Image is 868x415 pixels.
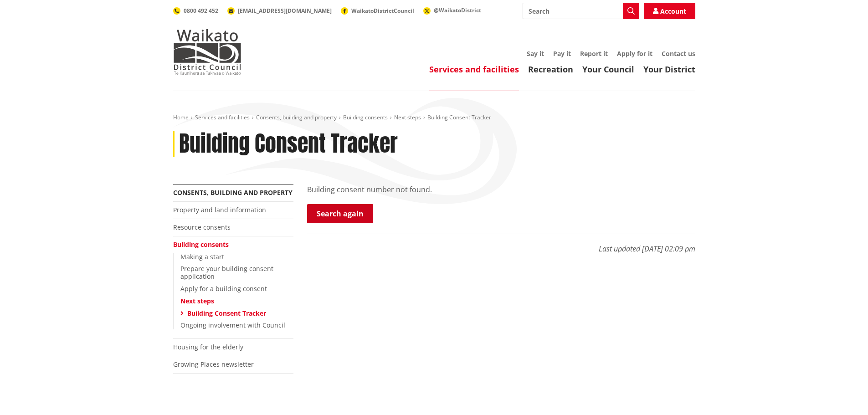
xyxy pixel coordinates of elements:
[173,113,189,121] a: Home
[173,7,218,15] a: 0800 492 452
[434,6,481,14] span: @WaikatoDistrict
[173,188,293,197] a: Consents, building and property
[173,240,229,249] a: Building consents
[238,7,332,15] span: [EMAIL_ADDRESS][DOMAIN_NAME]
[394,113,421,121] a: Next steps
[343,113,388,121] a: Building consents
[173,29,241,75] img: Waikato District Council - Te Kaunihera aa Takiwaa o Waikato
[179,131,398,157] h1: Building Consent Tracker
[180,252,224,261] a: Making a start
[528,64,573,75] a: Recreation
[341,7,414,15] a: WaikatoDistrictCouncil
[227,7,332,15] a: [EMAIL_ADDRESS][DOMAIN_NAME]
[617,49,652,58] a: Apply for it
[527,49,544,58] a: Say it
[180,264,273,281] a: Prepare your building consent application
[180,284,267,293] a: Apply for a building consent
[187,309,266,318] a: Building Consent Tracker
[427,113,491,121] span: Building Consent Tracker
[173,205,266,214] a: Property and land information
[582,64,634,75] a: Your Council
[173,360,254,369] a: Growing Places newsletter
[180,321,285,329] a: Ongoing involvement with Council
[429,64,519,75] a: Services and facilities
[644,3,695,19] a: Account
[351,7,414,15] span: WaikatoDistrictCouncil
[184,7,218,15] span: 0800 492 452
[580,49,608,58] a: Report it
[307,204,373,223] a: Search again
[173,223,231,231] a: Resource consents
[195,113,250,121] a: Services and facilities
[423,6,481,14] a: @WaikatoDistrict
[553,49,571,58] a: Pay it
[173,114,695,122] nav: breadcrumb
[523,3,639,19] input: Search input
[643,64,695,75] a: Your District
[307,184,695,195] p: Building consent number not found.
[180,297,214,305] a: Next steps
[173,343,243,351] a: Housing for the elderly
[307,234,695,254] p: Last updated [DATE] 02:09 pm
[256,113,337,121] a: Consents, building and property
[662,49,695,58] a: Contact us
